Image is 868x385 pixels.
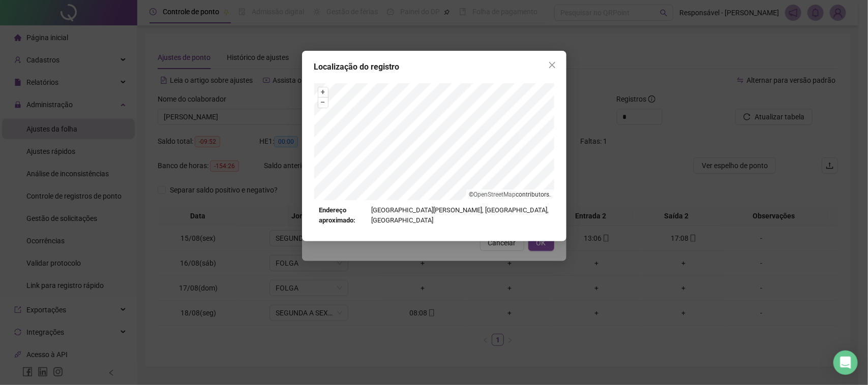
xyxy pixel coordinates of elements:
button: Close [544,57,560,73]
div: Open Intercom Messenger [833,350,858,375]
strong: Endereço aproximado: [319,205,368,226]
span: close [548,61,556,69]
a: OpenStreetMap [474,191,516,198]
div: [GEOGRAPHIC_DATA][PERSON_NAME], [GEOGRAPHIC_DATA], [GEOGRAPHIC_DATA] [319,205,549,226]
button: – [318,98,328,107]
li: © contributors. [469,191,551,198]
div: Localização do registro [314,61,554,73]
button: + [318,87,328,97]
